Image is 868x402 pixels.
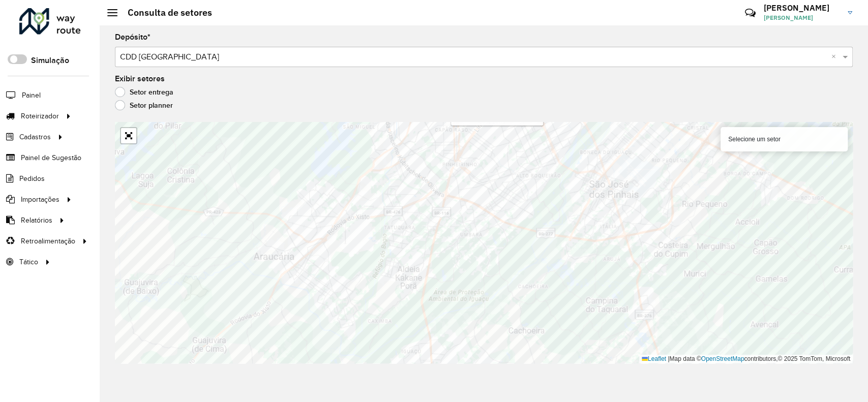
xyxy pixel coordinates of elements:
span: Clear all [831,51,840,63]
span: Tático [19,257,38,267]
label: Exibir setores [115,73,165,85]
a: Contato Rápido [739,2,761,24]
h3: [PERSON_NAME] [764,3,840,13]
span: Cadastros [19,132,51,142]
label: Depósito [115,31,151,43]
a: Abrir mapa em tela cheia [121,128,136,143]
label: Setor entrega [115,87,173,97]
span: Painel de Sugestão [21,152,81,163]
a: Leaflet [642,355,666,362]
span: Relatórios [21,215,52,226]
label: Simulação [31,54,69,67]
label: Setor planner [115,100,173,110]
h2: Consulta de setores [117,7,212,18]
span: Retroalimentação [21,236,75,246]
span: Roteirizador [21,111,59,121]
span: | [668,355,669,362]
a: OpenStreetMap [701,355,744,362]
div: Map data © contributors,© 2025 TomTom, Microsoft [639,355,853,363]
span: Pedidos [19,173,45,184]
span: [PERSON_NAME] [764,13,840,22]
span: Painel [22,90,41,101]
span: Importações [21,194,59,205]
div: Selecione um setor [721,127,848,151]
